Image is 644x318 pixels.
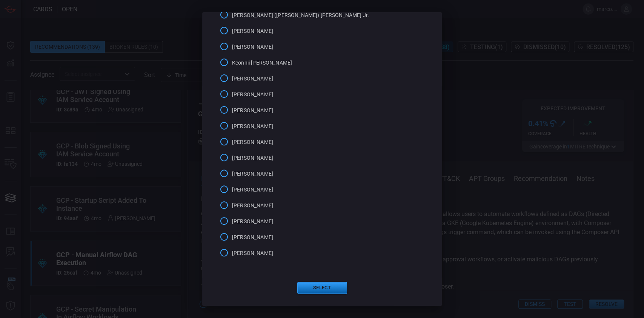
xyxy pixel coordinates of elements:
button: Select [297,282,347,294]
span: [PERSON_NAME] [232,233,273,241]
span: [PERSON_NAME] [232,218,273,225]
span: [PERSON_NAME] [232,107,273,114]
span: [PERSON_NAME] [232,154,273,162]
span: [PERSON_NAME] [232,249,273,257]
span: [PERSON_NAME] [232,43,273,51]
span: [PERSON_NAME] ([PERSON_NAME]) [PERSON_NAME] Jr. [232,11,369,19]
span: Keonnii [PERSON_NAME] [232,59,292,67]
span: [PERSON_NAME] [232,202,273,210]
span: [PERSON_NAME] [232,91,273,99]
span: [PERSON_NAME] [232,122,273,130]
span: [PERSON_NAME] [232,27,273,35]
span: [PERSON_NAME] [232,186,273,194]
span: [PERSON_NAME] [232,170,273,178]
span: [PERSON_NAME] [232,75,273,83]
span: [PERSON_NAME] [232,138,273,146]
